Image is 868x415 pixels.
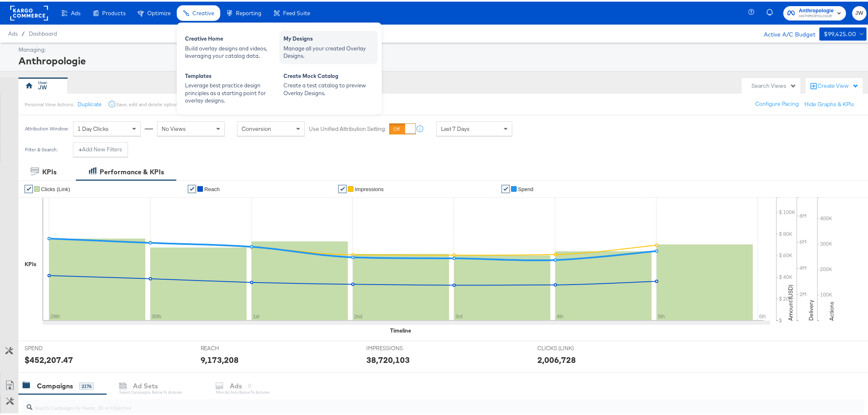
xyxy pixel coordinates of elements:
[18,29,29,35] span: /
[856,7,863,16] span: JW
[537,352,576,364] div: 2,006,728
[78,123,109,131] span: 1 Day Clicks
[783,5,846,19] button: AnthropologieANTHROPOLOGIE
[42,166,57,175] div: KPIs
[25,100,74,106] div: Personal View Actions:
[818,80,859,89] div: Create View
[147,8,171,15] span: Optimize
[71,8,80,15] span: Ads
[338,183,347,192] a: ✔
[100,166,164,175] div: Performance & KPIs
[201,343,262,351] span: REACH
[18,52,865,66] div: Anthropologie
[787,283,795,319] text: Amount (USD)
[366,343,428,351] span: IMPRESSIONS
[18,44,865,52] div: Managing:
[242,123,271,131] span: Conversion
[355,185,384,191] span: Impressions
[750,95,805,110] button: Configure Pacing
[824,27,857,38] div: $99,425.00
[309,123,386,131] label: Use Unified Attribution Setting:
[799,11,834,18] span: ANTHROPOLOGIE
[78,99,102,107] button: Duplicate
[366,352,410,364] div: 38,720,103
[116,100,254,106] div: Save, edit and delete options are unavailable for personal view.
[537,343,599,351] span: CLICKS (LINK)
[828,300,836,319] text: Actions
[25,343,86,351] span: SPEND
[808,298,815,319] text: Delivery
[201,352,239,364] div: 9,173,208
[25,259,37,267] div: KPIs
[192,8,214,15] span: Creative
[752,80,797,88] div: Search Views
[8,29,18,35] span: Ads
[852,5,867,19] button: JW
[32,394,787,410] input: Search Campaigns by Name, ID or Objective
[755,26,815,38] div: Active A/C Budget
[799,5,834,14] span: Anthropologie
[41,185,70,191] span: Clicks (Link)
[73,141,128,155] button: +Add New Filters
[29,29,57,35] a: Dashboard
[102,8,126,15] span: Products
[37,380,73,389] div: Campaigns
[441,123,470,131] span: Last 7 Days
[25,145,58,151] div: Filter & Search:
[188,183,196,192] a: ✔
[39,82,48,90] div: JW
[502,183,510,192] a: ✔
[25,352,73,364] div: $452,207.47
[25,183,33,192] a: ✔
[283,8,310,15] span: Feed Suite
[79,144,82,152] strong: +
[204,185,220,191] span: Reach
[820,26,867,39] button: $99,425.00
[390,325,411,333] div: Timeline
[162,123,186,131] span: No Views
[25,124,69,130] div: Attribution Window:
[805,99,854,107] button: Hide Graphs & KPIs
[236,8,261,15] span: Reporting
[79,381,94,388] div: 2176
[518,185,534,191] span: Spend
